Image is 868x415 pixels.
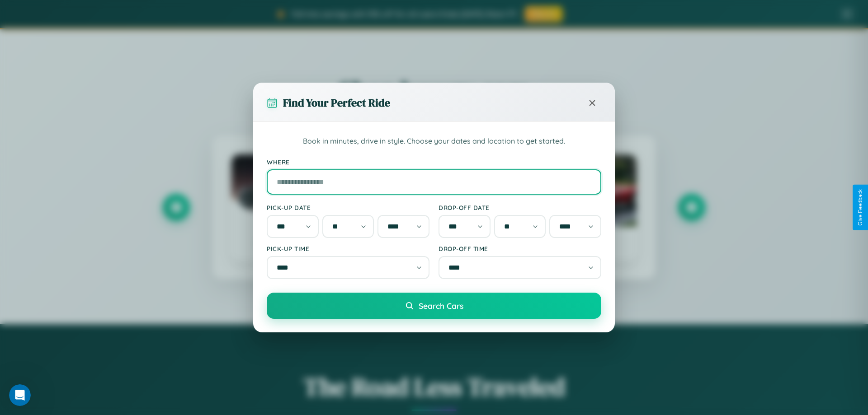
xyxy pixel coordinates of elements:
label: Drop-off Time [439,245,601,252]
h3: Find Your Perfect Ride [283,95,390,110]
label: Pick-up Time [267,245,429,252]
p: Book in minutes, drive in style. Choose your dates and location to get started. [267,135,601,147]
label: Pick-up Date [267,204,429,211]
span: Search Cars [419,301,463,311]
label: Where [267,158,601,166]
button: Search Cars [267,293,601,319]
label: Drop-off Date [439,204,601,211]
